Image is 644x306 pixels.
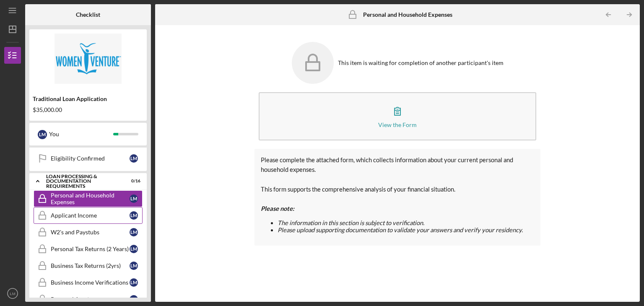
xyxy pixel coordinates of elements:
span: This form supports the comprehensive analysis of your financial situation. [261,186,455,193]
a: Applicant IncomeLM [34,207,143,224]
div: L M [130,154,138,163]
div: Personal Assets [51,296,130,303]
div: Loan Processing & Documentation Requirements [46,174,119,189]
div: L M [130,194,138,203]
div: L M [130,245,138,253]
span: The information in this section is subject to verification. [278,219,424,226]
div: L M [130,211,138,220]
div: Eligibility Confirmed [51,155,130,162]
button: LM [4,285,21,302]
div: Personal and Household Expenses [51,192,130,205]
div: Personal Tax Returns (2 Years) [51,246,130,252]
a: Personal Tax Returns (2 Years)LM [34,241,143,257]
div: You [49,127,113,141]
text: LM [10,291,15,296]
a: Business Tax Returns (2yrs)LM [34,257,143,274]
div: View the Form [378,122,417,128]
b: Checklist [76,11,100,18]
button: View the Form [259,92,536,140]
div: Traditional Loan Application [33,96,143,102]
a: W2's and PaystubsLM [34,224,143,241]
strong: Please note: [261,205,294,212]
div: $35,000.00 [33,106,143,113]
div: Applicant Income [51,212,130,219]
div: Business Income Verifications [51,279,130,286]
div: L M [130,262,138,270]
span: Please complete the attached form, which collects information about your current personal and hou... [261,156,513,173]
a: Business Income VerificationsLM [34,274,143,291]
img: Product logo [29,34,147,84]
div: L M [130,228,138,236]
div: Business Tax Returns (2yrs) [51,262,130,269]
div: This item is waiting for completion of another participant's item [338,60,504,66]
a: Personal and Household ExpensesLM [34,190,143,207]
div: 0 / 16 [125,179,140,184]
div: L M [38,130,47,139]
div: W2's and Paystubs [51,229,130,236]
div: L M [130,278,138,287]
div: L M [130,295,138,303]
b: Personal and Household Expenses [363,11,452,18]
span: Please upload supporting documentation to validate your answers and verify your residency. [278,226,523,233]
a: Eligibility ConfirmedLM [34,150,143,167]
